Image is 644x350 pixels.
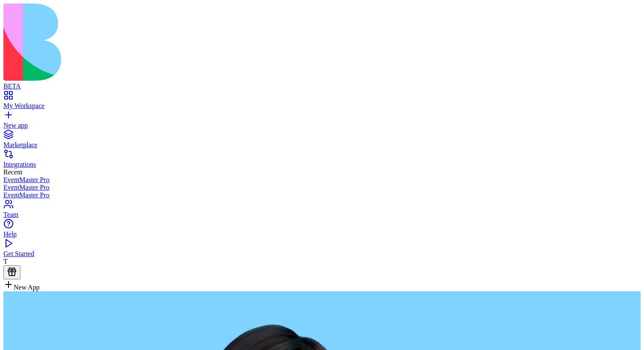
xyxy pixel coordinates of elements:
[3,83,641,90] div: BETA
[3,153,641,168] a: Integrations
[3,258,8,265] span: T
[3,161,641,168] div: Integrations
[3,176,641,184] a: EventMaster Pro
[3,94,641,110] a: My Workspace
[3,203,641,219] a: Team
[3,134,641,149] a: Marketplace
[3,168,22,176] span: Recent
[3,141,641,149] div: Marketplace
[3,230,641,238] div: Help
[3,223,641,238] a: Help
[3,184,641,191] a: EventMaster Pro
[3,3,346,81] img: logo
[3,242,641,258] a: Get Started
[3,102,641,110] div: My Workspace
[3,211,641,219] div: Team
[3,75,641,90] a: BETA
[3,114,641,129] a: New app
[3,250,641,258] div: Get Started
[3,191,641,199] a: EventMaster Pro
[3,122,641,129] div: New app
[14,284,40,291] span: New App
